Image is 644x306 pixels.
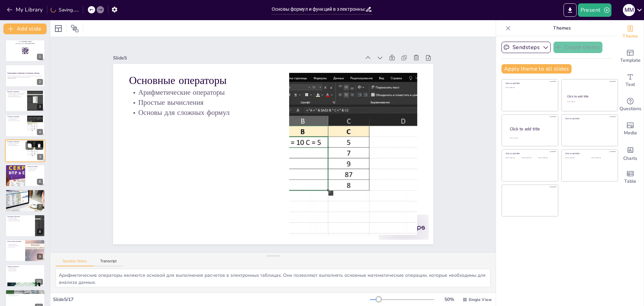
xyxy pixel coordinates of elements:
p: В этой презентации мы рассмотрим основные понятия формул и функций в электронных таблицах, их при... [7,75,43,78]
p: Вложенные функции [7,244,23,245]
div: 9 [5,239,45,262]
div: 1 [5,40,45,62]
div: Click to add text [565,157,586,159]
p: Арифметические операторы [7,118,25,119]
div: 3 [37,104,43,110]
p: Введение в функции [7,191,43,193]
div: 10 [5,264,45,287]
p: Предопределенные формулы [7,192,43,194]
p: Ошибки в формулах [7,266,43,268]
div: 8 [37,229,43,235]
p: Простые вычисления [148,55,288,109]
p: Основы для сложных формул [7,120,25,121]
button: Add slide [3,24,47,34]
div: Click to add title [567,94,612,98]
div: 5 [5,139,45,162]
strong: Основы формул и функций в электронных таблицах [7,72,40,74]
div: Click to add text [538,157,553,159]
p: Основные операторы [154,32,295,91]
p: Использование ссылок на ячейки [7,96,25,97]
div: Get real-time input from your audience [617,93,644,117]
div: Click to add title [565,152,613,155]
div: Click to add text [591,157,612,159]
p: Упрощение вычислений [7,194,43,195]
p: Абсолютные ссылки [27,169,43,170]
div: 10 [35,279,43,285]
span: Media [624,129,637,137]
strong: [DOMAIN_NAME] [22,41,32,43]
button: Duplicate Slide [25,141,34,149]
p: Основы для сложных формул [7,145,25,146]
span: Template [620,57,641,64]
div: Change the overall theme [617,20,644,44]
p: and login with code [7,43,43,45]
p: Generated with [URL] [7,78,43,79]
button: Sendsteps [501,42,551,53]
div: 5 [37,154,43,160]
p: Популярные функции [7,216,33,218]
div: 7 [37,204,43,210]
button: Speaker Notes [56,259,94,266]
p: Основные операторы [7,116,25,118]
div: Click to add title [565,117,613,120]
p: Комментарии к формулам [7,295,43,296]
p: Использование функций [7,241,23,243]
div: Layout [53,23,64,34]
p: Ясные имена диапазонов [7,292,43,294]
p: Простые вычисления [7,119,25,120]
span: Theme [623,33,638,40]
p: Исправление ошибок [7,270,43,271]
p: Арифметические операторы [151,46,291,100]
span: Questions [620,105,641,113]
p: Важность ссылок [27,170,43,171]
button: Present [578,3,611,17]
button: My Library [5,4,46,15]
p: Автоматизация расчетов [7,195,43,196]
div: 50 % [441,296,457,303]
div: Slide 5 [147,9,384,92]
span: Position [71,25,79,33]
span: Charts [623,155,637,162]
p: Простые вычисления [7,143,25,145]
textarea: Арифметические операторы являются основой для выполнения расчетов в электронных таблицах. Они поз... [56,269,490,287]
div: Click to add text [505,157,521,159]
div: Click to add text [522,157,537,159]
button: Delete Slide [35,141,43,149]
p: Проверка формул [7,294,43,295]
div: 1 [37,54,43,60]
p: Основные операторы [7,140,25,142]
div: Click to add title [505,152,553,155]
span: Text [626,81,635,88]
span: Table [624,178,636,185]
button: Create theme [553,42,602,53]
p: Комбинирование операций [7,245,23,246]
div: Click to add text [505,87,553,89]
div: 2 [37,79,43,85]
div: 6 [37,179,43,185]
div: 9 [37,254,43,260]
div: Add charts and graphs [617,141,644,165]
span: Single View [469,297,492,302]
p: Советы по работе с формулами [7,291,43,293]
p: Популярные функции [7,217,33,219]
input: Insert title [272,4,365,14]
div: Click to add title [505,82,553,85]
p: Специфика применения [7,219,33,220]
p: Относительные ссылки [27,168,43,169]
p: Основы для сложных формул [144,65,284,119]
p: Формулы начинаются с символа равенства [7,92,25,94]
div: 4 [37,129,43,135]
div: 6 [5,165,45,187]
p: Формулы упрощают работу с данными [7,94,25,95]
button: Transcript [94,259,123,266]
div: 8 [5,215,45,237]
p: Важность понимания функций [7,220,33,221]
p: Арифметические операторы [7,142,25,144]
div: Slide 5 / 17 [53,296,370,303]
div: 4 [5,115,45,137]
button: m m [623,3,635,17]
p: Введение в формулы [7,91,25,93]
div: Saving...... [51,7,79,13]
div: 2 [5,64,45,87]
div: 7 [5,189,45,212]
